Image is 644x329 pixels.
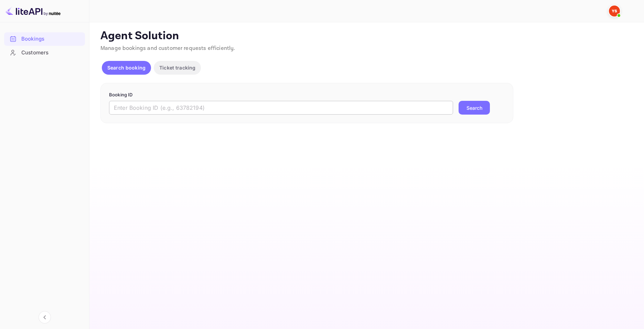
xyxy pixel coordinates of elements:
[109,92,505,98] p: Booking ID
[609,6,620,17] img: Yandex Support
[4,32,85,46] div: Bookings
[109,101,453,115] input: Enter Booking ID (e.g., 63782194)
[4,46,85,59] a: Customers
[4,32,85,45] a: Bookings
[4,46,85,60] div: Customers
[6,6,61,17] img: LiteAPI logo
[459,101,490,115] button: Search
[39,311,51,323] button: Collapse navigation
[21,35,82,43] div: Bookings
[100,45,235,52] span: Manage bookings and customer requests efficiently.
[159,64,195,71] p: Ticket tracking
[21,49,82,57] div: Customers
[107,64,146,71] p: Search booking
[100,29,632,43] p: Agent Solution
